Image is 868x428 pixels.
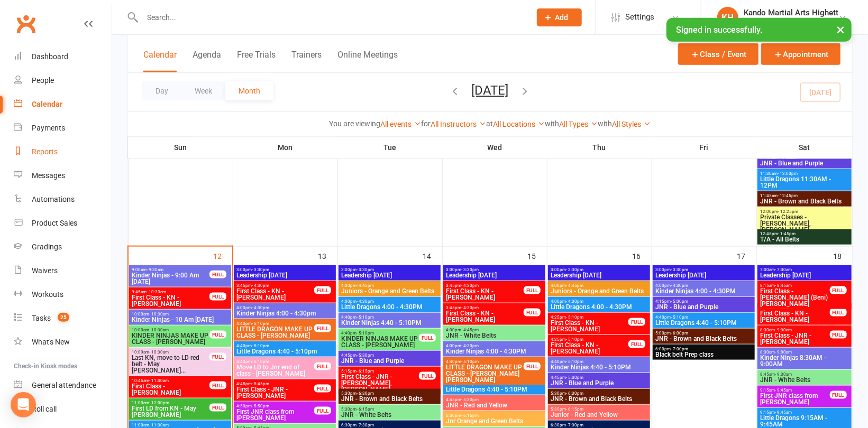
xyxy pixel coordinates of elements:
[760,267,849,272] span: 7:00am
[524,309,541,317] div: FULL
[550,283,648,288] span: 4:00pm
[341,331,419,336] span: 4:40pm
[760,171,849,176] span: 11:30am
[14,45,112,69] a: Dashboard
[357,267,374,272] span: - 3:30pm
[547,136,652,159] th: Thu
[831,18,850,41] button: ×
[744,8,838,17] div: Kando Martial Arts Highett
[830,331,847,339] div: FULL
[550,299,648,304] span: 4:00pm
[445,364,524,383] span: LITTLE DRAGON MAKE UP CLASS - [PERSON_NAME] [PERSON_NAME]
[318,247,337,264] div: 13
[671,267,688,272] span: - 3:30pm
[671,315,688,320] span: - 5:10pm
[14,306,112,330] a: Tasks 25
[760,350,849,355] span: 8:30am
[314,407,331,415] div: FULL
[236,404,315,408] span: 4:50pm
[419,334,436,342] div: FULL
[550,380,648,386] span: JNR - Blue and Purple
[737,247,756,264] div: 17
[628,340,645,348] div: FULL
[445,348,543,355] span: Kinder Ninjas 4:00 - 4:30PM
[341,407,438,412] span: 5:30pm
[32,266,58,275] div: Waivers
[11,392,36,417] div: Open Intercom Messenger
[236,364,315,377] span: Move LD to Jnr end of class - [PERSON_NAME]
[566,375,583,380] span: - 5:30pm
[655,283,753,288] span: 4:00pm
[461,413,479,418] span: - 6:15pm
[830,309,847,317] div: FULL
[445,402,543,408] span: JNR - Red and Yellow
[550,267,648,272] span: 3:00pm
[357,353,374,358] span: - 5:30pm
[236,321,315,326] span: 4:40pm
[357,299,374,304] span: - 4:30pm
[291,50,322,72] button: Trainers
[778,231,796,236] span: - 1:45pm
[537,8,582,26] button: Add
[445,397,543,402] span: 4:45pm
[314,385,331,393] div: FULL
[655,336,753,342] span: JNR - Brown and Black Belts
[32,290,63,299] div: Workouts
[14,259,112,283] a: Waivers
[252,343,269,348] span: - 5:10pm
[252,305,269,310] span: - 4:30pm
[314,324,331,332] div: FULL
[131,267,210,272] span: 9:00am
[341,315,438,320] span: 4:40pm
[149,401,169,405] span: - 12:00pm
[14,374,112,397] a: General attendance kiosk mode
[560,120,598,128] a: All Types
[14,188,112,211] a: Automations
[671,347,688,351] span: - 7:00pm
[778,193,798,198] span: - 12:45pm
[550,288,648,294] span: Juniors - Orange and Green Belts
[341,304,438,310] span: Little Dragons 4:00 - 4:30PM
[760,231,849,236] span: 12:45pm
[461,283,479,288] span: - 4:30pm
[422,119,431,128] strong: for
[445,305,524,310] span: 3:45pm
[461,359,479,364] span: - 5:10pm
[760,209,849,214] span: 12:00pm
[357,423,374,427] span: - 7:30pm
[550,315,629,320] span: 4:25pm
[341,299,438,304] span: 4:00pm
[32,405,57,413] div: Roll call
[756,136,853,159] th: Sat
[131,378,210,383] span: 10:45am
[445,288,524,301] span: First Class - KN - [PERSON_NAME]
[139,10,523,25] input: Search...
[833,247,852,264] div: 18
[671,331,688,336] span: - 6:00pm
[341,336,419,348] span: KINDER NINJAS MAKE UP CLASS - [PERSON_NAME]
[131,401,210,405] span: 11:00am
[209,271,226,278] div: FULL
[655,288,753,294] span: Kinder Ninjas 4:00 - 4:30PM
[760,372,849,377] span: 8:45am
[341,396,438,402] span: JNR - Brown and Black Belts
[14,235,112,259] a: Gradings
[147,267,163,272] span: - 9:30am
[566,315,583,320] span: - 5:10pm
[655,267,753,272] span: 3:00pm
[550,375,648,380] span: 4:45pm
[775,283,792,288] span: - 8:45am
[760,214,849,233] span: Private Classes - [PERSON_NAME], [PERSON_NAME]...
[566,423,583,427] span: - 7:30pm
[494,120,545,128] a: All Locations
[131,423,229,427] span: 11:00am
[142,81,181,100] button: Day
[213,247,232,264] div: 12
[760,310,830,323] span: First Class - KN - [PERSON_NAME]
[341,358,438,364] span: JNR - Blue and Purple
[445,359,524,364] span: 4:40pm
[550,337,629,342] span: 4:25pm
[341,369,419,374] span: 5:15pm
[775,372,792,377] span: - 9:30am
[598,119,613,128] strong: with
